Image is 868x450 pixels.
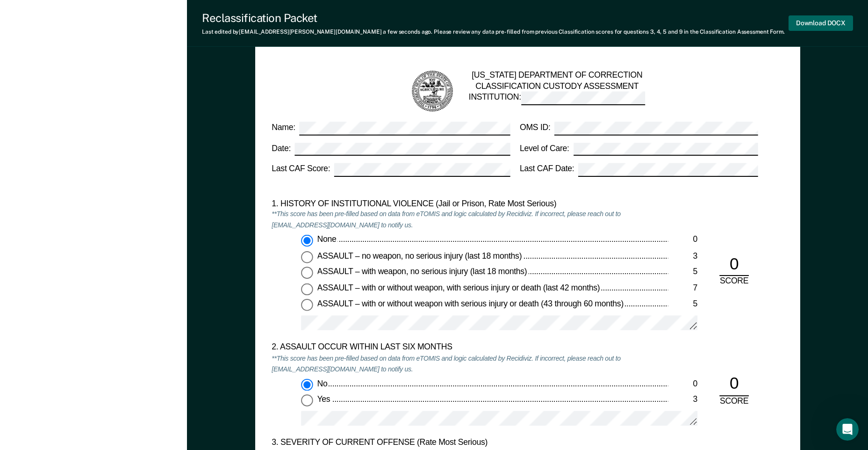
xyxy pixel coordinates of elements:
[301,299,313,312] input: ASSAULT – with or without weapon with serious injury or death (43 through 60 months)5
[272,122,510,135] label: Name:
[520,122,758,135] label: OMS ID:
[521,92,646,105] input: INSTITUTION:
[468,71,645,113] div: [US_STATE] DEPARTMENT OF CORRECTION CLASSIFICATION CUSTODY ASSESSMENT
[668,283,697,294] div: 7
[668,235,697,246] div: 0
[789,15,853,31] button: Download DOCX
[272,342,668,353] div: 2. ASSAULT OCCUR WITHIN LAST SIX MONTHS
[668,251,697,262] div: 3
[383,29,431,35] span: a few seconds ago
[668,395,697,406] div: 3
[301,235,313,247] input: None0
[301,395,313,407] input: Yes3
[272,354,620,373] em: **This score has been pre-filled based on data from eTOMIS and logic calculated by Recidiviz. If ...
[301,379,313,391] input: No0
[301,283,313,296] input: ASSAULT – with or without weapon, with serious injury or death (last 42 months)7
[317,267,528,276] span: ASSAULT – with weapon, no serious injury (last 18 months)
[317,379,329,388] span: No
[578,163,758,177] input: Last CAF Date:
[301,251,313,263] input: ASSAULT – no weapon, no serious injury (last 18 months)3
[468,92,645,105] label: INSTITUTION:
[272,438,668,449] div: 3. SEVERITY OF CURRENT OFFENSE (Rate Most Serious)
[668,267,697,278] div: 5
[719,254,749,276] div: 0
[301,267,313,279] input: ASSAULT – with weapon, no serious injury (last 18 months)5
[202,29,785,35] div: Last edited by [EMAIL_ADDRESS][PERSON_NAME][DOMAIN_NAME] . Please review any data pre-filled from...
[573,143,758,156] input: Level of Care:
[317,395,331,404] span: Yes
[334,163,510,177] input: Last CAF Score:
[299,122,509,135] input: Name:
[554,122,758,135] input: OMS ID:
[712,276,756,287] div: SCORE
[272,199,668,210] div: 1. HISTORY OF INSTITUTIONAL VIOLENCE (Jail or Prison, Rate Most Serious)
[719,374,749,396] div: 0
[272,210,620,230] em: **This score has been pre-filled based on data from eTOMIS and logic calculated by Recidiviz. If ...
[410,70,454,114] img: TN Seal
[272,143,510,156] label: Date:
[317,283,601,293] span: ASSAULT – with or without weapon, with serious injury or death (last 42 months)
[520,163,758,177] label: Last CAF Date:
[317,235,338,245] span: None
[668,379,697,390] div: 0
[317,299,625,309] span: ASSAULT – with or without weapon with serious injury or death (43 through 60 months)
[712,396,756,407] div: SCORE
[272,163,510,177] label: Last CAF Score:
[317,251,523,261] span: ASSAULT – no weapon, no serious injury (last 18 months)
[520,143,758,156] label: Level of Care:
[836,418,859,441] iframe: Intercom live chat
[668,299,697,310] div: 5
[202,11,785,25] div: Reclassification Packet
[295,143,510,156] input: Date:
